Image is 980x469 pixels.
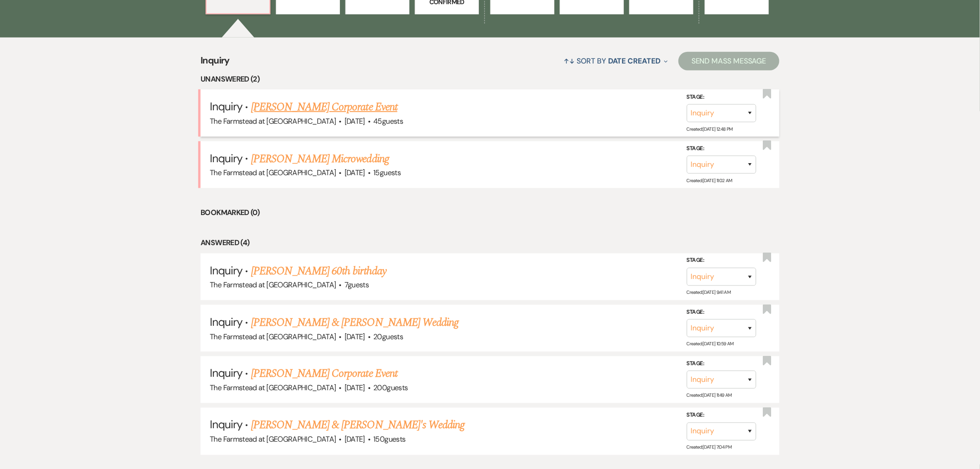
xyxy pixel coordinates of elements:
span: 150 guests [373,435,405,444]
span: Inquiry [210,263,242,278]
span: Created: [DATE] 11:49 AM [687,393,732,399]
span: Created: [DATE] 10:59 AM [687,341,734,347]
span: [DATE] [345,383,365,393]
span: Created: [DATE] 12:48 PM [687,126,733,132]
a: [PERSON_NAME] & [PERSON_NAME]'s Wedding [251,417,465,434]
li: Unanswered (2) [201,73,779,85]
span: The Farmstead at [GEOGRAPHIC_DATA] [210,383,336,393]
a: [PERSON_NAME] Corporate Event [251,99,397,115]
label: Stage: [687,256,756,266]
a: [PERSON_NAME] Corporate Event [251,366,397,382]
span: Inquiry [210,418,242,432]
a: [PERSON_NAME] 60th birthday [251,263,386,279]
label: Stage: [687,144,756,154]
span: The Farmstead at [GEOGRAPHIC_DATA] [210,168,336,177]
span: [DATE] [345,332,365,342]
span: Inquiry [210,366,242,380]
span: [DATE] [345,435,365,444]
span: 20 guests [373,332,403,342]
span: 15 guests [373,168,401,177]
label: Stage: [687,411,756,421]
label: Stage: [687,308,756,318]
span: Created: [DATE] 7:04 PM [687,444,732,450]
span: 7 guests [345,280,369,290]
span: The Farmstead at [GEOGRAPHIC_DATA] [210,332,336,342]
button: Sort By Date Created [560,49,672,73]
span: Inquiry [210,99,242,114]
span: [DATE] [345,168,365,177]
span: [DATE] [345,116,365,126]
span: ↑↓ [564,56,575,66]
li: Bookmarked (0) [201,207,779,219]
span: The Farmstead at [GEOGRAPHIC_DATA] [210,280,336,290]
label: Stage: [687,92,756,102]
span: The Farmstead at [GEOGRAPHIC_DATA] [210,435,336,444]
span: Created: [DATE] 11:02 AM [687,177,732,184]
span: 200 guests [373,383,408,393]
button: Send Mass Message [678,52,779,70]
span: Inquiry [210,315,242,329]
span: Inquiry [210,151,242,165]
a: [PERSON_NAME] Microwedding [251,151,389,167]
span: Date Created [608,56,660,66]
li: Answered (4) [201,237,779,249]
label: Stage: [687,359,756,369]
span: 45 guests [373,116,403,126]
span: The Farmstead at [GEOGRAPHIC_DATA] [210,116,336,126]
span: Inquiry [201,53,230,73]
span: Created: [DATE] 9:41 AM [687,290,731,296]
a: [PERSON_NAME] & [PERSON_NAME] Wedding [251,314,459,331]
